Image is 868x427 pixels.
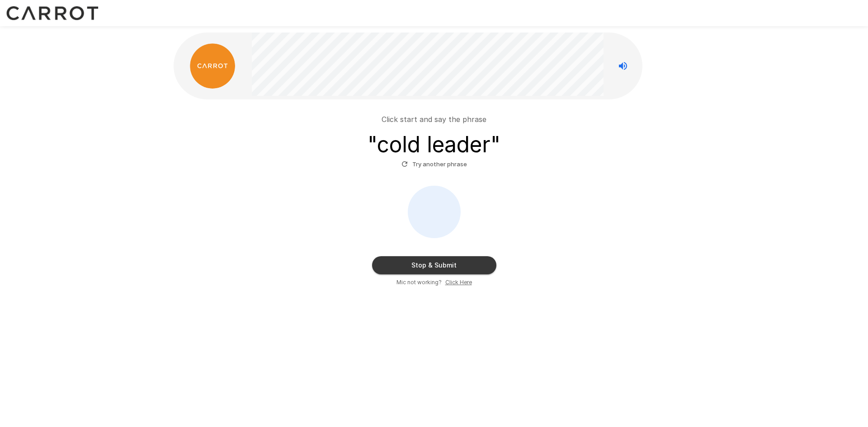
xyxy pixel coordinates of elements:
[372,256,496,274] button: Stop & Submit
[445,279,472,286] u: Click Here
[399,157,469,171] button: Try another phrase
[396,278,442,287] span: Mic not working?
[614,57,632,75] button: Stop reading questions aloud
[368,132,500,157] h3: " cold leader "
[382,114,486,125] p: Click start and say the phrase
[190,43,235,89] img: carrot_logo.png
